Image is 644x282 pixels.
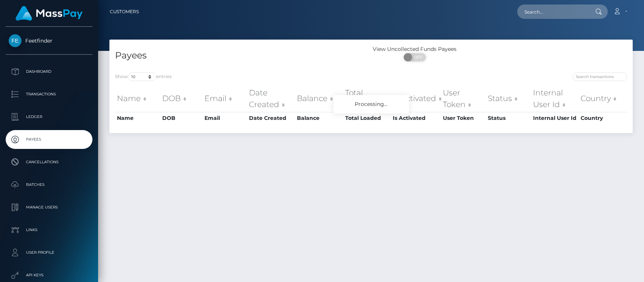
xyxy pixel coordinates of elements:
[9,66,89,77] p: Dashboard
[9,89,89,100] p: Transactions
[343,112,391,124] th: Total Loaded
[531,112,579,124] th: Internal User Id
[441,112,486,124] th: User Token
[531,85,579,112] th: Internal User Id
[9,270,89,281] p: API Keys
[160,112,203,124] th: DOB
[295,85,343,112] th: Balance
[9,247,89,258] p: User Profile
[9,156,89,168] p: Cancellations
[6,175,92,194] a: Batches
[115,72,172,81] label: Show entries
[110,4,139,20] a: Customers
[247,85,295,112] th: Date Created
[391,112,441,124] th: Is Activated
[391,85,441,112] th: Is Activated
[9,134,89,145] p: Payees
[203,112,247,124] th: Email
[6,153,92,172] a: Cancellations
[517,5,588,19] input: Search...
[203,85,247,112] th: Email
[9,111,89,123] p: Ledger
[15,6,83,21] img: MassPay Logo
[9,202,89,213] p: Manage Users
[6,107,92,126] a: Ledger
[115,112,160,124] th: Name
[6,130,92,149] a: Payees
[572,72,627,81] input: Search transactions
[6,221,92,239] a: Links
[408,53,427,61] span: OFF
[9,179,89,190] p: Batches
[128,72,156,81] select: Showentries
[579,85,627,112] th: Country
[486,85,531,112] th: Status
[160,85,203,112] th: DOB
[6,198,92,217] a: Manage Users
[486,112,531,124] th: Status
[295,112,343,124] th: Balance
[6,243,92,262] a: User Profile
[115,49,366,62] h4: Payees
[115,85,160,112] th: Name
[334,95,409,113] div: Processing...
[441,85,486,112] th: User Token
[9,34,22,47] img: Feetfinder
[579,112,627,124] th: Country
[247,112,295,124] th: Date Created
[343,85,391,112] th: Total Loaded
[6,37,92,44] span: Feetfinder
[371,45,458,53] div: View Uncollected Funds Payees
[6,62,92,81] a: Dashboard
[6,85,92,104] a: Transactions
[9,224,89,236] p: Links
